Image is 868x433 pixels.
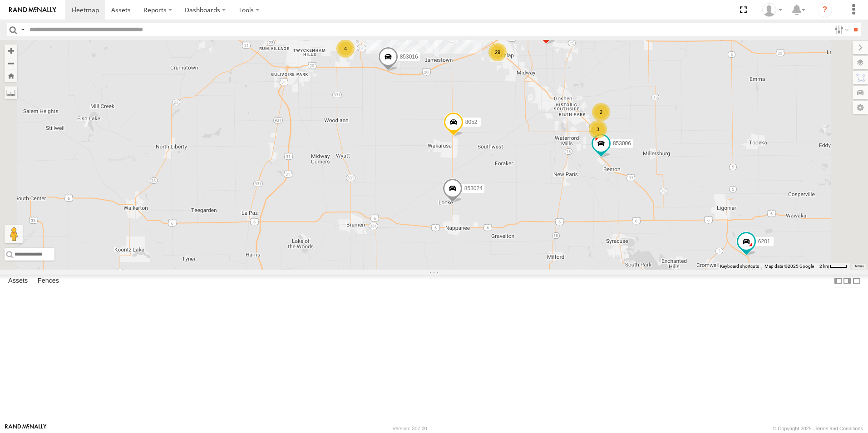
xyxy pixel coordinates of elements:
label: Assets [4,275,32,287]
div: © Copyright 2025 - [773,426,863,431]
div: 29 [488,43,507,61]
label: Dock Summary Table to the Right [843,275,852,288]
a: Terms and Conditions [815,426,863,431]
span: 853016 [400,54,418,60]
img: rand-logo.svg [9,7,56,13]
label: Search Query [19,23,26,36]
i: ? [818,3,832,17]
div: Version: 307.00 [393,426,427,431]
span: 853006 [613,140,631,147]
div: 4 [336,39,355,58]
button: Keyboard shortcuts [720,263,759,270]
a: Terms (opens in new tab) [854,265,864,268]
button: Zoom out [5,57,17,69]
div: 3 [589,120,607,138]
label: Map Settings [853,101,868,114]
div: 2 [592,103,610,121]
span: Map data ©2025 Google [764,264,814,269]
span: 6201 [758,238,770,245]
span: 2 km [819,264,829,269]
label: Hide Summary Table [852,275,861,288]
label: Fences [33,275,64,287]
label: Dock Summary Table to the Left [833,275,843,288]
button: Map Scale: 2 km per 35 pixels [817,263,850,270]
label: Search Filter Options [831,23,850,36]
button: Zoom in [5,44,17,57]
button: Zoom Home [5,69,17,82]
label: Measure [5,86,17,99]
button: Drag Pegman onto the map to open Street View [5,225,23,243]
div: Kari Temple [759,3,785,17]
span: 8052 [465,119,478,125]
a: Visit our Website [5,424,47,433]
span: 853024 [464,185,483,192]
